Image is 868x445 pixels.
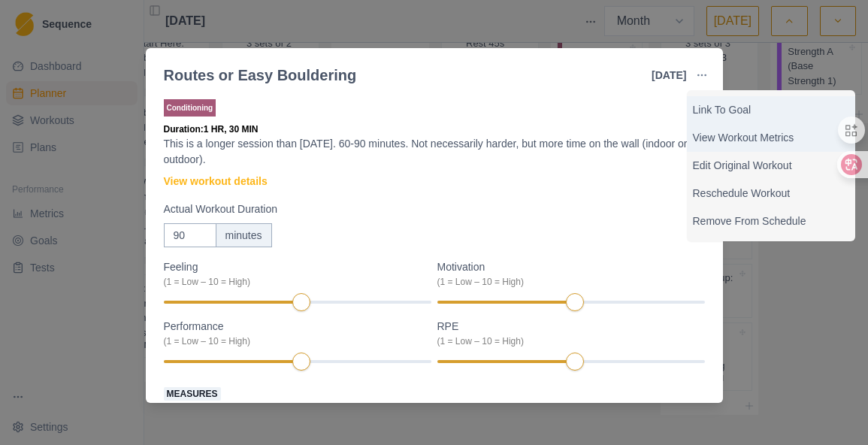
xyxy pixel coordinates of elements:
p: This is a longer session than [DATE]. 60-90 minutes. Not necessarily harder, but more time on the... [164,136,705,168]
div: (1 = Low – 10 = High) [164,275,422,289]
div: (1 = Low – 10 = High) [164,335,422,348]
p: View Workout Metrics [693,130,849,146]
span: Measures [164,387,221,401]
p: Link To Goal [693,102,849,118]
label: Feeling [164,259,422,289]
p: Remove From Schedule [693,213,849,229]
a: View workout details [164,174,268,189]
p: Conditioning [164,99,216,117]
p: Duration: 1 HR, 30 MIN [164,123,705,136]
p: [DATE] [652,68,686,83]
label: Actual Workout Duration [164,201,696,217]
p: Reschedule Workout [693,186,849,201]
p: Edit Original Workout [693,158,849,174]
label: RPE [437,319,696,348]
label: Performance [164,319,422,348]
div: (1 = Low – 10 = High) [437,335,696,348]
div: (1 = Low – 10 = High) [437,275,696,289]
div: minutes [216,223,272,247]
div: Routes or Easy Bouldering [164,64,357,86]
label: Motivation [437,259,696,289]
